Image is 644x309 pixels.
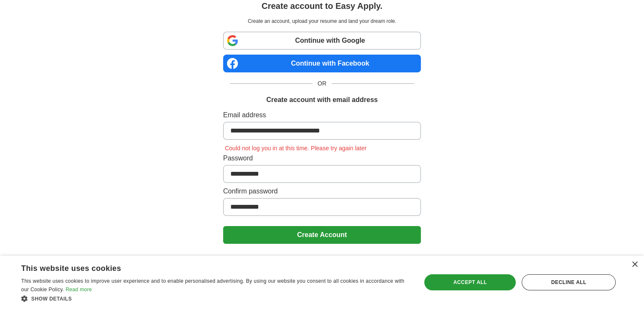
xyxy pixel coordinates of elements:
div: This website uses cookies [21,261,388,273]
button: Create Account [223,226,421,244]
div: Accept all [424,274,516,290]
span: Could not log you in at this time. Please try again later [223,145,368,152]
label: Confirm password [223,186,421,196]
span: Show details [31,296,72,302]
div: Decline all [522,274,616,290]
a: Read more, opens a new window [66,287,92,292]
a: Continue with Facebook [223,55,421,72]
span: This website uses cookies to improve user experience and to enable personalised advertising. By u... [21,278,404,292]
h1: Create account with email address [266,95,378,105]
p: Create an account, upload your resume and land your dream role. [225,17,419,25]
div: Show details [21,294,409,303]
a: Continue with Google [223,32,421,50]
label: Password [223,153,421,163]
span: OR [312,79,332,88]
label: Email address [223,110,421,120]
div: Close [631,262,638,268]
